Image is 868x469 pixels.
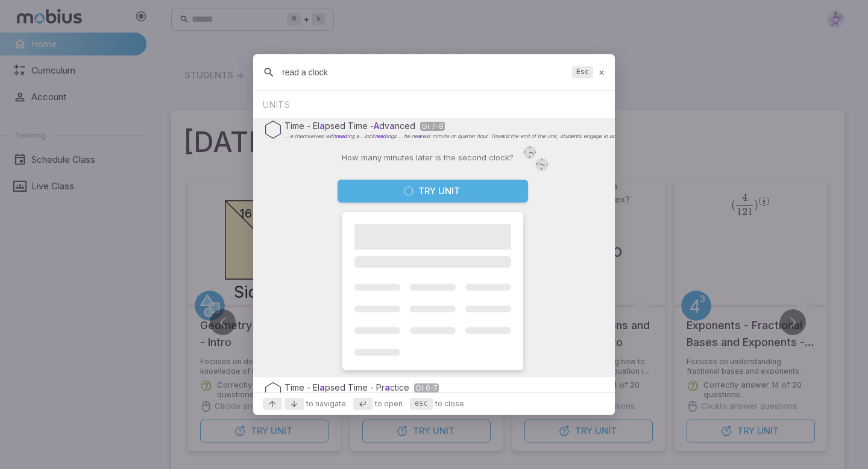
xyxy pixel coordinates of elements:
[338,180,528,203] button: Try Unit
[386,133,421,139] span: ings ...he ne
[319,121,325,131] span: a
[375,398,403,409] span: to open
[414,383,439,392] span: Gr 6-7
[534,151,535,154] text: 3
[306,398,346,409] span: to navigate
[253,92,615,116] div: UNITS
[319,382,325,392] span: a
[541,168,542,171] text: 6
[420,122,445,131] span: Gr 7-8
[540,159,542,161] text: 12
[435,398,464,409] span: to close
[379,121,395,131] span: dv
[535,163,537,166] text: 9
[342,152,514,164] p: How many minutes later is the second clock?
[285,121,325,131] span: Time - El
[572,66,593,78] kbd: Esc
[285,382,325,392] span: Time - El
[336,133,347,139] span: read
[374,121,379,131] span: A
[385,382,390,392] span: a
[528,146,530,149] text: 12
[285,133,347,139] span: ...e themselves with
[523,151,525,154] text: 9
[410,398,433,410] kbd: esc
[375,133,386,139] span: read
[325,382,390,392] span: psed Time - Pr
[418,133,421,139] span: a
[389,121,395,131] span: a
[347,133,386,139] span: ing a...lock
[546,163,547,166] text: 3
[529,156,530,159] text: 6
[325,121,379,131] span: psed Time -
[253,92,615,392] div: Suggestions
